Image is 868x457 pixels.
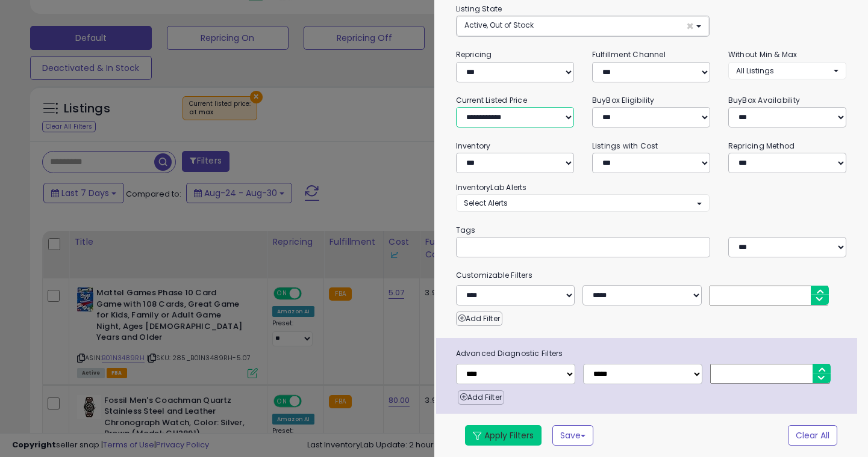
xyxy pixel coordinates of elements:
span: Active, Out of Stock [464,20,534,30]
small: Listing State [456,4,502,14]
small: Tags [447,224,855,237]
small: Customizable Filters [447,269,855,282]
span: Select Alerts [464,198,508,208]
button: Active, Out of Stock × [457,16,710,36]
span: All Listings [736,66,774,76]
small: BuyBox Eligibility [592,95,655,105]
small: Fulfillment Channel [592,49,666,60]
span: × [686,20,694,32]
small: Inventory [456,141,491,151]
small: Repricing [456,49,492,60]
button: Add Filter [456,311,502,326]
button: Save [552,425,593,446]
button: Select Alerts [456,194,710,212]
small: Without Min & Max [728,49,798,60]
small: Listings with Cost [592,141,658,151]
button: Add Filter [458,390,504,405]
small: InventoryLab Alerts [456,182,527,192]
small: Repricing Method [728,141,795,151]
span: Advanced Diagnostic Filters [447,347,857,360]
button: Clear All [788,425,837,446]
button: Apply Filters [465,425,542,446]
button: All Listings [728,62,846,79]
small: BuyBox Availability [728,95,800,105]
small: Current Listed Price [456,95,527,105]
